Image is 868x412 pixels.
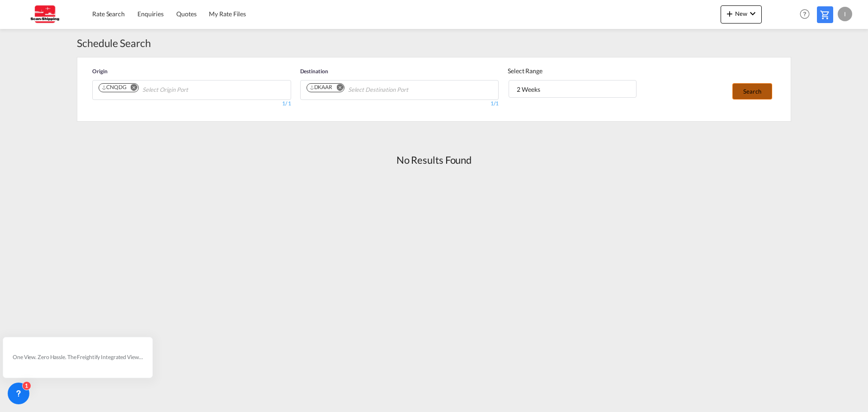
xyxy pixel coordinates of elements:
[102,84,127,91] div: CNQDG
[97,81,232,97] md-chips-wrap: Chips container. Use arrow keys to select chips.
[14,4,75,24] img: 123b615026f311ee80dabbd30bc9e10f.jpg
[838,7,852,21] div: I
[330,84,344,93] button: Remove
[732,83,772,99] button: Search
[92,100,291,108] div: 1/ 1
[348,83,434,97] input: Select Destination Port
[102,84,128,91] div: Press delete to remove this chip.
[305,81,438,97] md-chips-wrap: Chips container. Use arrow keys to select chips.
[137,10,164,18] span: Enquiries
[310,84,335,91] div: Press delete to remove this chip.
[300,100,499,108] div: 1/1
[747,8,758,19] md-icon: icon-chevron-down
[724,8,735,19] md-icon: icon-plus 400-fg
[300,68,328,75] span: Destination
[142,83,228,97] input: Select Origin Port
[310,84,333,91] div: DKAAR
[508,66,637,76] div: Select Range
[125,84,138,93] button: Remove
[209,10,246,18] span: My Rate Files
[724,10,758,17] span: New
[92,10,125,18] span: Rate Search
[509,80,636,98] md-select: Select Range: 2 Weeks
[77,36,791,50] div: Schedule Search
[797,6,812,22] span: Help
[517,85,540,93] div: 2 Weeks
[721,5,762,24] button: icon-plus 400-fgNewicon-chevron-down
[396,153,472,167] div: No Results Found
[797,6,817,23] div: Help
[92,68,107,75] span: Origin
[176,10,196,18] span: Quotes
